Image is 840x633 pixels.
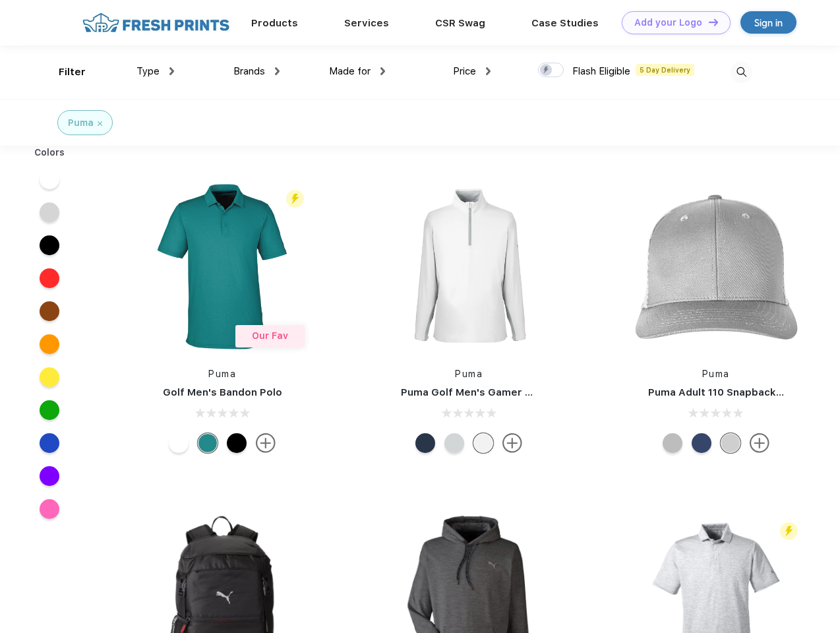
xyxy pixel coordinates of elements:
[721,433,740,453] div: Quarry Brt Whit
[59,65,86,80] div: Filter
[754,15,783,30] div: Sign in
[252,330,288,341] span: Our Fav
[444,433,464,453] div: High Rise
[380,67,385,75] img: dropdown.png
[502,433,522,453] img: more.svg
[98,121,102,126] img: filter_cancel.svg
[709,18,718,26] img: DT
[740,11,796,34] a: Sign in
[692,433,711,453] div: Peacoat with Qut Shd
[636,64,694,76] span: 5 Day Delivery
[286,190,304,208] img: flash_active_toggle.svg
[344,17,389,29] a: Services
[750,433,769,453] img: more.svg
[208,369,236,379] a: Puma
[68,116,94,130] div: Puma
[634,17,702,28] div: Add your Logo
[780,522,798,540] img: flash_active_toggle.svg
[381,179,556,354] img: func=resize&h=266
[628,179,804,354] img: func=resize&h=266
[731,61,752,83] img: desktop_search.svg
[663,433,682,453] div: Quarry with Brt Whit
[78,11,233,34] img: fo%20logo%202.webp
[24,146,75,160] div: Colors
[401,386,609,398] a: Puma Golf Men's Gamer Golf Quarter-Zip
[227,433,247,453] div: Puma Black
[136,65,160,77] span: Type
[455,369,483,379] a: Puma
[435,17,485,29] a: CSR Swag
[233,65,265,77] span: Brands
[415,433,435,453] div: Navy Blazer
[251,17,298,29] a: Products
[198,433,218,453] div: Green Lagoon
[486,67,491,75] img: dropdown.png
[169,433,189,453] div: Bright White
[329,65,371,77] span: Made for
[702,369,730,379] a: Puma
[135,179,310,354] img: func=resize&h=266
[169,67,174,75] img: dropdown.png
[453,65,476,77] span: Price
[163,386,282,398] a: Golf Men's Bandon Polo
[256,433,276,453] img: more.svg
[473,433,493,453] div: Bright White
[275,67,280,75] img: dropdown.png
[572,65,630,77] span: Flash Eligible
